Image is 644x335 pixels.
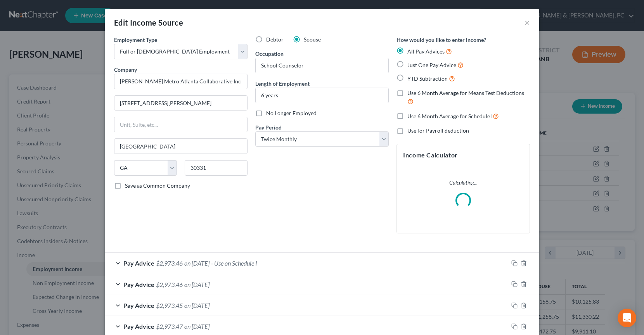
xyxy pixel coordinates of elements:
h5: Income Calculator [403,150,523,160]
div: Edit Income Source [114,17,183,28]
span: Just One Pay Advice [407,62,456,68]
p: Calculating... [403,179,523,186]
span: on [DATE] [184,259,209,267]
span: Pay Advice [123,259,154,267]
span: on [DATE] [184,323,209,330]
span: Pay Advice [123,302,154,309]
span: Use 6 Month Average for Means Test Deductions [407,90,524,96]
span: Debtor [266,36,284,43]
span: Spouse [304,36,321,43]
span: No Longer Employed [266,110,317,116]
span: Save as Common Company [125,182,190,189]
span: Use for Payroll deduction [407,127,469,134]
div: Open Intercom Messenger [618,309,636,327]
input: Enter zip... [185,160,248,176]
label: Length of Employment [255,79,310,88]
span: on [DATE] [184,302,209,309]
span: - Use on Schedule I [211,259,257,267]
span: Employment Type [114,36,157,43]
span: Pay Period [255,124,282,131]
span: Pay Advice [123,323,154,330]
input: ex: 2 years [256,88,388,103]
span: $2,973.45 [156,302,183,309]
input: Unit, Suite, etc... [114,117,247,132]
span: on [DATE] [184,281,209,288]
span: YTD Subtraction [407,75,448,82]
span: $2,973.46 [156,281,183,288]
span: $2,973.46 [156,259,183,267]
input: Enter city... [114,139,247,154]
span: All Pay Advices [407,48,445,55]
input: Search company by name... [114,74,248,89]
input: -- [256,58,388,73]
span: Use 6 Month Average for Schedule I [407,113,493,119]
label: Occupation [255,50,284,58]
label: How would you like to enter income? [396,36,486,44]
button: × [525,18,530,27]
span: Company [114,66,137,73]
span: $2,973.47 [156,323,183,330]
input: Enter address... [114,96,247,111]
span: Pay Advice [123,281,154,288]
